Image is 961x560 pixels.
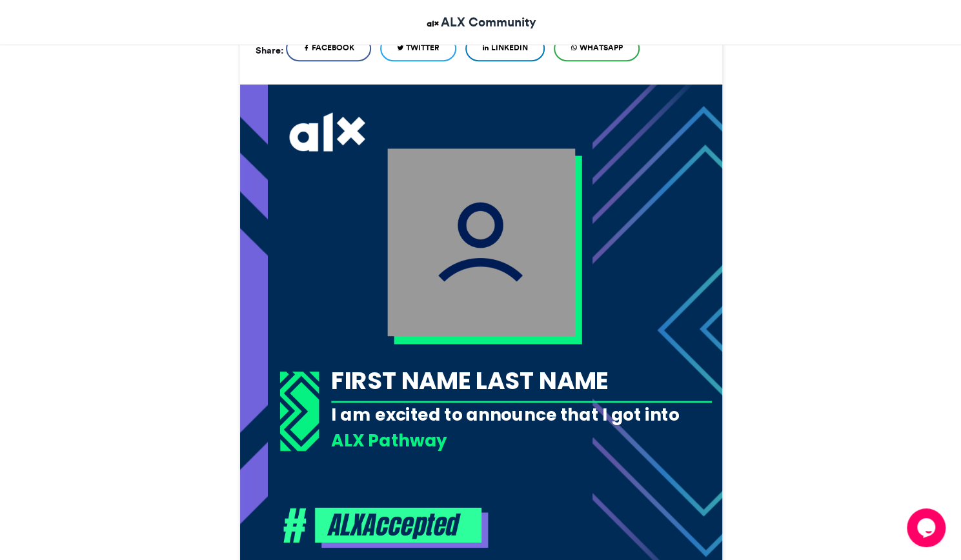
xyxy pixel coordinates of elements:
[387,148,575,336] img: user_filled.png
[465,35,545,61] a: LinkedIn
[380,35,456,61] a: Twitter
[331,403,712,450] div: I am excited to announce that I got into the
[491,42,528,54] span: LinkedIn
[286,35,371,61] a: Facebook
[425,15,441,32] img: ALX Community
[425,13,536,32] a: ALX Community
[406,42,440,54] span: Twitter
[256,42,283,59] h5: Share:
[331,428,712,452] div: ALX Pathway
[312,42,354,54] span: Facebook
[331,363,712,397] div: FIRST NAME LAST NAME
[554,35,640,61] a: WhatsApp
[279,371,319,451] img: 1718367053.733-03abb1a83a9aadad37b12c69bdb0dc1c60dcbf83.png
[580,42,623,54] span: WhatsApp
[907,508,948,547] iframe: chat widget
